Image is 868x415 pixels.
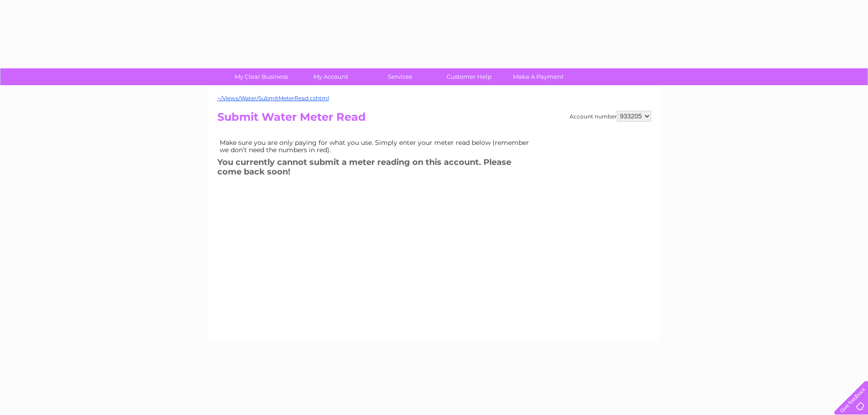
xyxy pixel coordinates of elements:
[224,68,299,85] a: My Clear Business
[217,111,651,128] h2: Submit Water Meter Read
[501,68,576,85] a: Make A Payment
[570,111,651,122] div: Account number
[362,68,437,85] a: Services
[431,68,507,85] a: Customer Help
[217,95,329,102] a: ~/Views/Water/SubmitMeterRead.cshtml
[217,137,536,156] td: Make sure you are only paying for what you use. Simply enter your meter read below (remember we d...
[293,68,368,85] a: My Account
[217,156,536,181] h3: You currently cannot submit a meter reading on this account. Please come back soon!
